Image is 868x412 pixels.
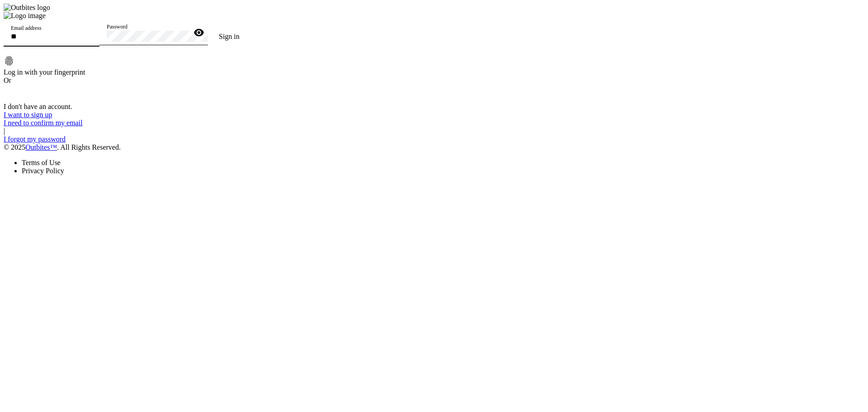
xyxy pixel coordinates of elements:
img: Outbites logo [4,4,50,12]
a: Terms of Use [22,159,61,166]
div: Log in with your fingerprint [4,68,250,76]
mat-label: Password [107,24,127,30]
img: Logo image [4,12,46,20]
div: I don't have an account. [4,103,250,111]
div: | [4,127,250,135]
a: Privacy Policy [22,167,64,175]
span: Sign in [219,33,240,40]
a: I forgot my password [4,135,66,143]
mat-label: Email address [11,25,42,31]
button: Sign in [208,28,250,46]
a: I need to confirm my email [4,119,83,127]
span: © 2025 . All Rights Reserved. [4,143,121,151]
div: Or [4,76,250,85]
a: I want to sign up [4,111,52,118]
a: Outbites™ [25,143,57,151]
